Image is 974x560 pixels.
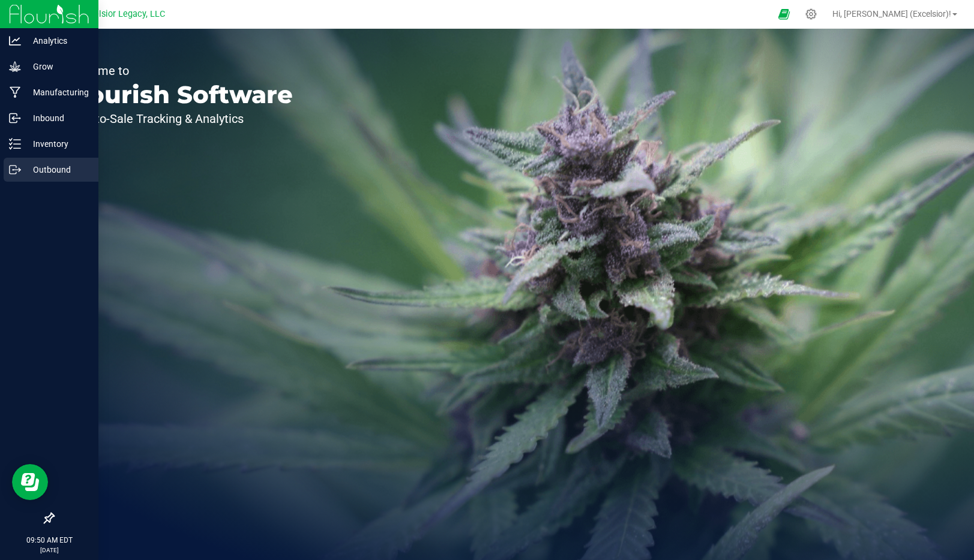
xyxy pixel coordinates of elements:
[65,65,293,77] p: Welcome to
[21,162,93,177] p: Outbound
[9,164,21,176] inline-svg: Outbound
[9,112,21,124] inline-svg: Inbound
[9,61,21,73] inline-svg: Grow
[21,137,93,151] p: Inventory
[12,464,48,500] iframe: Resource center
[9,35,21,47] inline-svg: Analytics
[804,8,819,20] div: Manage settings
[9,138,21,150] inline-svg: Inventory
[9,86,21,98] inline-svg: Manufacturing
[21,111,93,125] p: Inbound
[5,535,93,546] p: 09:50 AM EDT
[80,9,165,19] span: Excelsior Legacy, LLC
[21,34,93,48] p: Analytics
[5,546,93,555] p: [DATE]
[65,83,293,107] p: Flourish Software
[21,59,93,74] p: Grow
[21,85,93,100] p: Manufacturing
[771,2,798,26] span: Open Ecommerce Menu
[832,9,951,19] span: Hi, [PERSON_NAME] (Excelsior)!
[65,113,293,125] p: Seed-to-Sale Tracking & Analytics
